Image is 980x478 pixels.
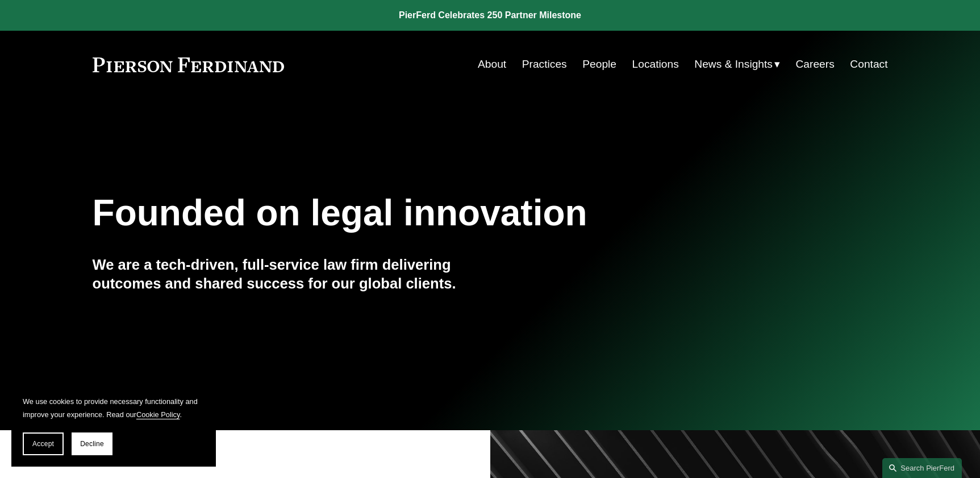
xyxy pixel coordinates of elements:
[522,53,567,75] a: Practices
[23,432,64,455] button: Accept
[478,53,506,75] a: About
[882,458,962,478] a: Search this site
[23,395,205,421] p: We use cookies to provide necessary functionality and improve your experience. Read our .
[582,53,616,75] a: People
[11,384,216,467] section: Cookie banner
[694,55,773,75] span: News & Insights
[796,53,835,75] a: Careers
[850,53,887,75] a: Contact
[93,256,490,292] h4: We are a tech-driven, full-service law firm delivering outcomes and shared success for our global...
[32,440,54,448] span: Accept
[136,410,180,419] a: Cookie Policy
[93,192,756,234] h1: Founded on legal innovation
[694,53,780,75] a: folder dropdown
[72,432,112,455] button: Decline
[632,53,679,75] a: Locations
[80,440,104,448] span: Decline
